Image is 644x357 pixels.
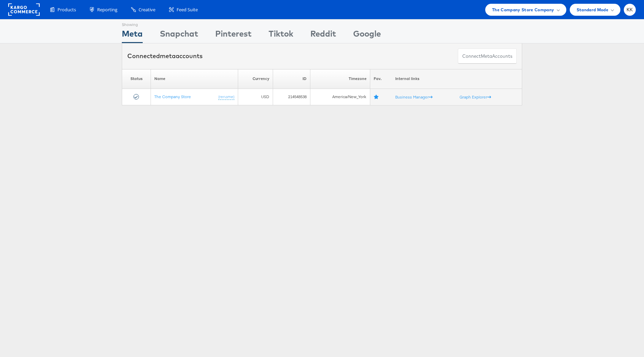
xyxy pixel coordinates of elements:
[127,52,203,61] div: Connected accounts
[627,8,633,12] span: KK
[577,6,608,13] span: Standard Mode
[122,19,143,28] div: Showing
[492,6,554,13] span: The Company Store Company
[57,6,76,13] span: Products
[481,53,492,59] span: meta
[273,89,310,105] td: 214548538
[269,28,293,43] div: Tiktok
[97,6,117,13] span: Reporting
[154,94,191,99] a: The Company Store
[353,28,381,43] div: Google
[395,94,432,99] a: Business Manager
[215,28,252,43] div: Pinterest
[310,28,336,43] div: Reddit
[273,69,310,89] th: ID
[458,49,517,64] button: ConnectmetaAccounts
[310,69,370,89] th: Timezone
[177,6,198,13] span: Feed Suite
[238,89,273,105] td: USD
[218,94,234,100] a: (rename)
[160,28,198,43] div: Snapchat
[122,28,143,43] div: Meta
[238,69,273,89] th: Currency
[151,69,238,89] th: Name
[139,6,155,13] span: Creative
[459,94,491,99] a: Graph Explorer
[122,69,151,89] th: Status
[310,89,370,105] td: America/New_York
[160,52,176,60] span: meta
